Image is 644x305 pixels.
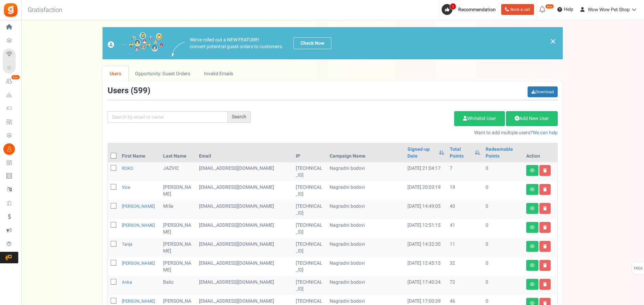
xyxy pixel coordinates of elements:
[327,162,405,181] td: Nagradni bodovi
[327,143,405,162] th: Campaign Name
[160,276,196,295] td: Balic
[103,66,128,81] a: Users
[160,200,196,219] td: Miše
[122,222,155,228] a: [PERSON_NAME]
[3,76,18,87] a: New
[196,181,293,200] td: [EMAIL_ADDRESS][DOMAIN_NAME]
[128,66,197,81] a: Opportunity: Guest Orders
[160,181,196,200] td: [PERSON_NAME]
[447,162,483,181] td: 7
[405,162,447,181] td: [DATE] 21:04:17
[543,187,547,191] i: Delete user
[555,4,576,15] a: Help
[483,181,524,200] td: 0
[405,219,447,238] td: [DATE] 12:51:15
[447,200,483,219] td: 40
[196,276,293,295] td: customer
[545,4,554,9] em: New
[261,129,558,136] p: Want to add multiple users?
[588,6,630,13] span: Wow Wow Pet Shop
[524,143,557,162] th: Action
[160,238,196,257] td: [PERSON_NAME]
[483,162,524,181] td: 0
[530,225,535,229] i: View details
[454,111,505,126] a: Whitelist User
[550,37,556,45] a: ×
[108,86,150,95] h3: Users ( )
[196,200,293,219] td: [EMAIL_ADDRESS][DOMAIN_NAME]
[228,111,251,123] div: Search
[634,262,643,275] span: FAQs
[405,276,447,295] td: [DATE] 17:40:24
[196,143,293,162] th: Email
[530,263,535,267] i: View details
[483,219,524,238] td: 0
[122,298,155,304] a: [PERSON_NAME]
[405,181,447,200] td: [DATE] 20:03:19
[483,238,524,257] td: 0
[293,181,327,200] td: [TECHNICAL_ID]
[293,238,327,257] td: [TECHNICAL_ID]
[108,32,163,54] img: images
[533,129,558,136] a: We can help
[543,225,547,229] i: Delete user
[190,37,283,50] p: We've rolled out a NEW FEATURE! convert potential guest orders to customers.
[442,4,498,15] a: 1 Recommendation
[160,162,196,181] td: JAZVIC
[506,111,558,126] a: Add New User
[196,257,293,276] td: [EMAIL_ADDRESS][DOMAIN_NAME]
[530,168,535,172] i: View details
[293,37,331,49] a: Check Now
[293,200,327,219] td: [TECHNICAL_ID]
[327,219,405,238] td: Nagradni bodovi
[450,146,471,160] a: Total Points
[196,238,293,257] td: [EMAIL_ADDRESS][DOMAIN_NAME]
[405,200,447,219] td: [DATE] 14:49:05
[160,219,196,238] td: [PERSON_NAME]
[196,219,293,238] td: [EMAIL_ADDRESS][DOMAIN_NAME]
[562,6,573,13] span: Help
[293,276,327,295] td: [TECHNICAL_ID]
[528,86,558,97] a: Download
[293,257,327,276] td: [TECHNICAL_ID]
[196,162,293,181] td: customer
[122,184,130,190] a: Vice
[543,206,547,210] i: Delete user
[327,238,405,257] td: Nagradni bodovi
[405,238,447,257] td: [DATE] 14:32:30
[122,260,155,266] a: [PERSON_NAME]
[530,187,535,191] i: View details
[11,75,20,80] em: New
[327,276,405,295] td: Nagradni bodovi
[293,162,327,181] td: [TECHNICAL_ID]
[543,263,547,267] i: Delete user
[122,241,132,247] a: Tanja
[530,282,535,286] i: View details
[483,257,524,276] td: 0
[483,276,524,295] td: 0
[327,257,405,276] td: Nagradni bodovi
[122,203,155,209] a: [PERSON_NAME]
[405,257,447,276] td: [DATE] 12:45:15
[483,200,524,219] td: 0
[530,206,535,210] i: View details
[530,244,535,248] i: View details
[3,2,18,18] img: Gratisfaction
[501,4,534,15] a: Book a call
[407,146,435,160] a: Signed-up Date
[447,257,483,276] td: 32
[543,244,547,248] i: Delete user
[160,257,196,276] td: [PERSON_NAME]
[447,219,483,238] td: 41
[160,143,196,162] th: Last Name
[197,66,240,81] a: Invalid Emails
[172,42,185,57] img: images
[122,279,132,285] a: Anka
[133,85,148,97] span: 599
[543,168,547,172] i: Delete user
[293,219,327,238] td: [TECHNICAL_ID]
[327,181,405,200] td: Nagradni bodovi
[450,3,456,10] span: 1
[447,238,483,257] td: 11
[447,276,483,295] td: 72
